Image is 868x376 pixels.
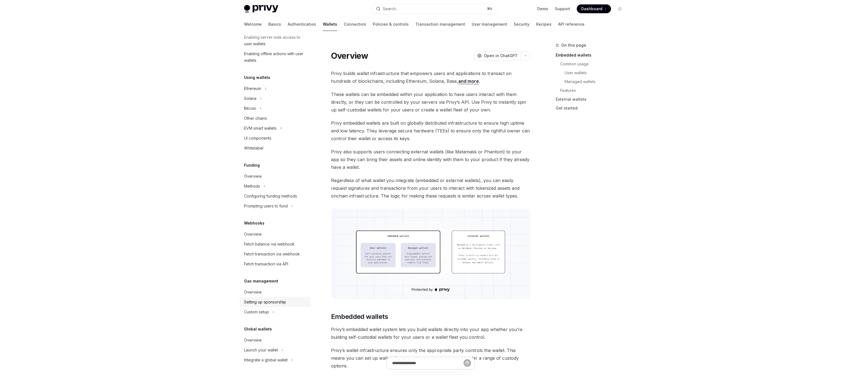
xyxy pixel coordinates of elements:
span: Dashboard [581,6,602,12]
button: Open in ChatGPT [474,51,521,60]
h5: Global wallets [244,326,272,332]
a: API reference [558,18,584,31]
a: Security [514,18,529,31]
a: Common usage [556,60,629,68]
div: Methods [244,183,260,190]
h5: Webhooks [244,220,264,226]
button: Toggle Methods section [240,181,310,191]
div: Search... [383,6,398,12]
div: Enabling offline actions with user wallets [244,50,307,64]
img: images/walletoverview.png [331,209,530,299]
span: Embedded wallets [331,312,388,321]
a: Demo [537,6,548,12]
div: Fetch transaction via webhook [244,251,300,257]
button: Toggle Bitcoin section [240,103,310,113]
a: Enabling server-side access to user wallets [240,32,310,49]
span: Privy embedded wallets are built on globally distributed infrastructure to ensure high uptime and... [331,119,530,142]
span: Privy’s wallet infrastructure ensures only the appropriate party controls the wallet. This means ... [331,346,530,370]
a: Other chains [240,113,310,123]
div: Bitcoin [244,105,256,112]
button: Toggle dark mode [615,4,624,13]
a: Welcome [244,18,262,31]
button: Open search [372,4,496,14]
a: Setting up sponsorship [240,297,310,307]
div: Overview [244,231,262,238]
span: These wallets can be embedded within your application to have users interact with them directly, ... [331,90,530,114]
button: Toggle EVM smart wallets section [240,123,310,133]
a: Features [556,86,629,95]
a: Transaction management [415,18,465,31]
button: Send message [463,359,471,367]
a: Connectors [344,18,366,31]
span: Privy’s embedded wallet system lets you build wallets directly into your app whether you’re build... [331,326,530,341]
a: Overview [240,229,310,239]
h1: Overview [331,51,368,61]
span: ⌘ K [487,7,493,11]
span: Privy builds wallet infrastructure that empowers users and applications to transact on hundreds o... [331,70,530,85]
input: Ask a question... [392,357,463,369]
a: Recipes [536,18,552,31]
button: Toggle Custom setup section [240,307,310,317]
div: Fetch transaction via API [244,261,288,267]
div: EVM smart wallets [244,125,277,132]
div: Custom setup [244,309,269,315]
a: Enabling offline actions with user wallets [240,49,310,65]
a: Policies & controls [373,18,409,31]
span: Open in ChatGPT [484,53,518,58]
a: Embedded wallets [556,51,629,60]
div: Prompting users to fund [244,203,288,209]
a: Overview [240,335,310,345]
div: Other chains [244,115,267,122]
div: Solana [244,95,256,102]
a: External wallets [556,95,629,104]
a: Configuring funding methods [240,191,310,201]
button: Toggle Prompting users to fund section [240,201,310,211]
a: Overview [240,287,310,297]
a: Wallets [323,18,337,31]
div: Overview [244,173,262,180]
a: User management [472,18,507,31]
button: Toggle Launch your wallet section [240,345,310,355]
a: UI components [240,133,310,143]
div: Integrate a global wallet [244,357,288,363]
a: Fetch transaction via webhook [240,249,310,259]
img: light logo [244,5,278,13]
div: Overview [244,289,262,295]
div: Setting up sponsorship [244,299,286,305]
div: Fetch balance via webhook [244,241,295,247]
div: Ethereum [244,85,261,92]
div: Whitelabel [244,145,263,151]
button: Toggle Solana section [240,94,310,103]
span: On this page [561,42,586,49]
div: Launch your wallet [244,347,278,353]
div: Configuring funding methods [244,193,297,199]
a: Whitelabel [240,143,310,153]
a: Authentication [288,18,316,31]
button: Toggle Integrate a global wallet section [240,355,310,365]
a: Fetch transaction via API [240,259,310,269]
h5: Using wallets [244,74,270,81]
a: Overview [240,171,310,181]
div: Overview [244,337,262,343]
a: Basics [268,18,281,31]
a: and more [458,78,479,84]
a: Get started [556,104,629,113]
button: Toggle Ethereum section [240,84,310,94]
a: Dashboard [577,4,611,13]
h5: Gas management [244,278,278,284]
a: Managed wallets [556,77,629,86]
a: Support [555,6,570,12]
div: Enabling server-side access to user wallets [244,34,307,47]
span: Privy also supports users connecting external wallets (like Metamask or Phantom) to your app so t... [331,148,530,171]
a: Fetch balance via webhook [240,239,310,249]
h5: Funding [244,162,260,169]
span: Regardless of what wallet you integrate (embedded or external wallets), you can easily request si... [331,177,530,200]
div: UI components [244,135,271,142]
a: User wallets [556,68,629,77]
